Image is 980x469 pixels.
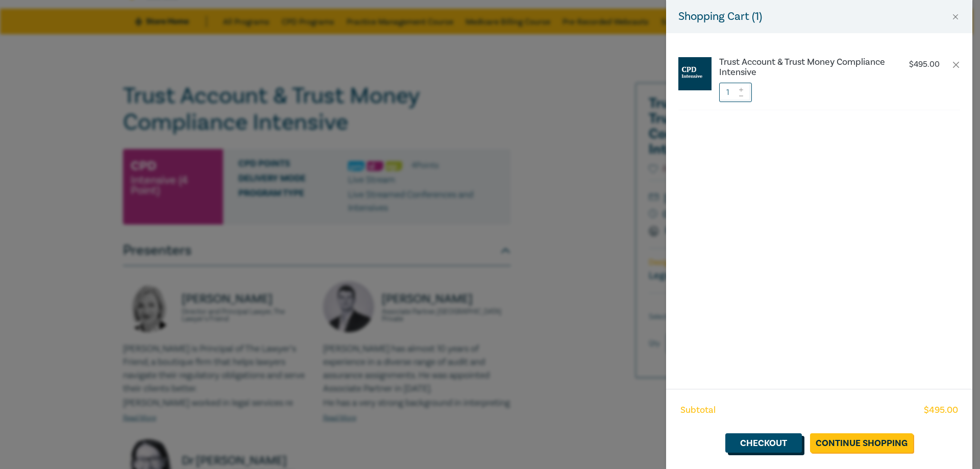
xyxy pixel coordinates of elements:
[719,83,752,102] input: 1
[678,8,762,25] h5: Shopping Cart ( 1 )
[725,433,802,453] a: Checkout
[810,433,913,453] a: Continue Shopping
[680,404,716,417] span: Subtotal
[951,12,960,21] button: Close
[678,57,712,90] img: CPD%20Intensive.jpg
[719,57,889,78] a: Trust Account & Trust Money Compliance Intensive
[924,404,958,417] span: $ 495.00
[909,60,940,69] p: $ 495.00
